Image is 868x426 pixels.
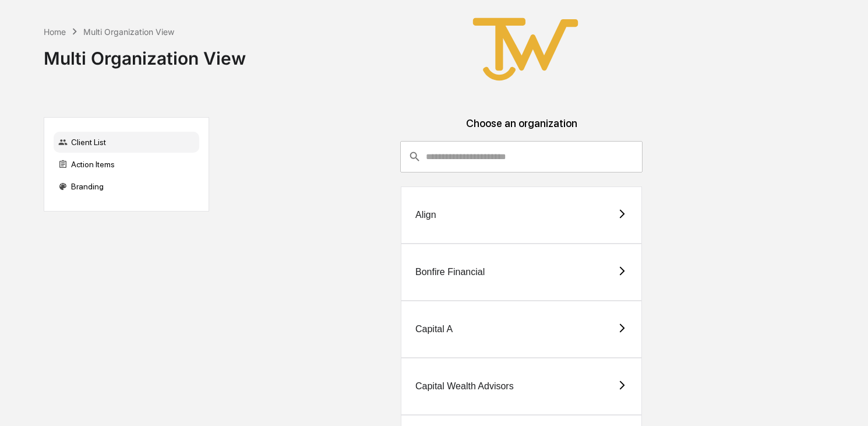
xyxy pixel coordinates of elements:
[400,141,643,172] div: consultant-dashboard__filter-organizations-search-bar
[83,27,174,37] div: Multi Organization View
[467,9,584,89] img: True West
[415,267,485,277] div: Bonfire Financial
[218,117,825,141] div: Choose an organization
[54,154,199,175] div: Action Items
[415,324,453,335] div: Capital A
[415,210,436,220] div: Align
[44,27,66,37] div: Home
[54,176,199,197] div: Branding
[54,132,199,153] div: Client List
[44,38,246,69] div: Multi Organization View
[415,381,514,392] div: Capital Wealth Advisors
